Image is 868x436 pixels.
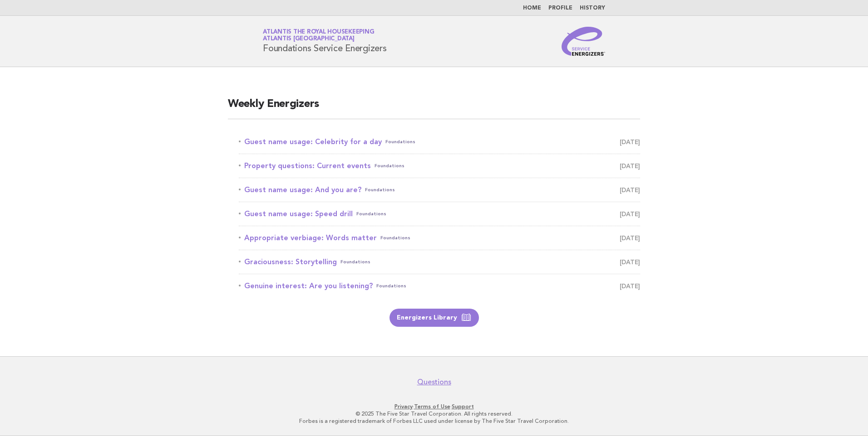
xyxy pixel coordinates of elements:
[376,280,406,292] span: Foundations
[390,309,479,327] a: Energizers Library
[620,208,640,220] span: [DATE]
[620,232,640,244] span: [DATE]
[239,184,640,196] a: Guest name usage: And you are?Foundations [DATE]
[263,29,374,42] a: Atlantis the Royal HousekeepingAtlantis [GEOGRAPHIC_DATA]
[385,136,415,148] span: Foundations
[620,136,640,148] span: [DATE]
[380,232,410,244] span: Foundations
[620,184,640,196] span: [DATE]
[239,160,640,172] a: Property questions: Current eventsFoundations [DATE]
[239,208,640,220] a: Guest name usage: Speed drillFoundations [DATE]
[580,5,605,11] a: History
[417,378,451,387] a: Questions
[356,208,386,220] span: Foundations
[228,97,640,119] h2: Weekly Energizers
[548,5,572,11] a: Profile
[452,403,474,410] a: Support
[620,256,640,268] span: [DATE]
[365,184,395,196] span: Foundations
[340,256,370,268] span: Foundations
[620,280,640,292] span: [DATE]
[562,27,605,56] img: Service Energizers
[375,160,404,172] span: Foundations
[239,256,640,268] a: Graciousness: StorytellingFoundations [DATE]
[620,160,640,172] span: [DATE]
[263,29,387,53] h1: Foundations Service Energizers
[263,36,355,42] span: Atlantis [GEOGRAPHIC_DATA]
[395,403,413,410] a: Privacy
[156,410,712,417] p: © 2025 The Five Star Travel Corporation. All rights reserved.
[239,136,640,148] a: Guest name usage: Celebrity for a dayFoundations [DATE]
[156,403,712,410] p: · ·
[414,403,450,410] a: Terms of Use
[239,280,640,292] a: Genuine interest: Are you listening?Foundations [DATE]
[156,417,712,425] p: Forbes is a registered trademark of Forbes LLC used under license by The Five Star Travel Corpora...
[523,5,541,11] a: Home
[239,232,640,244] a: Appropriate verbiage: Words matterFoundations [DATE]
